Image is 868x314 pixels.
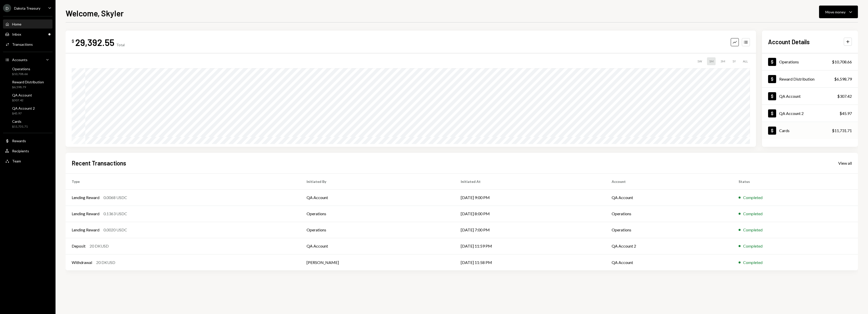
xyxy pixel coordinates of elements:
[743,243,763,249] div: Completed
[14,6,40,10] div: Dakota Treasury
[12,106,35,110] div: QA Account 2
[12,111,35,116] div: $45.97
[72,211,99,217] div: Lending Reward
[3,78,52,90] a: Reward Distribution$6,598.79
[606,222,733,238] td: Operations
[819,6,858,18] button: Move money
[3,40,52,49] a: Transactions
[743,195,763,201] div: Completed
[301,206,455,222] td: Operations
[103,195,127,201] div: 0.0068 USDC
[719,57,727,65] div: 3M
[66,8,124,18] h1: Welcome, Skyler
[768,38,810,46] h2: Account Details
[12,42,33,46] div: Transactions
[3,105,52,117] a: QA Account 2$45.97
[606,206,733,222] td: Operations
[12,93,32,97] div: QA Account
[832,59,852,65] div: $10,708.66
[90,243,109,249] div: 20 DKUSD
[3,30,52,39] a: Inbox
[837,93,852,99] div: $307.42
[3,65,52,77] a: Operations$10,708.66
[3,55,52,64] a: Accounts
[116,43,125,47] div: Total
[12,67,30,71] div: Operations
[762,105,858,122] a: QA Account 2$45.97
[606,254,733,270] td: QA Account
[103,211,127,217] div: 0.1363 USDC
[741,57,750,65] div: ALL
[72,39,74,44] div: $
[743,227,763,233] div: Completed
[72,243,86,249] div: Deposit
[839,110,852,116] div: $45.97
[12,139,26,143] div: Rewards
[3,118,52,130] a: Cards$11,731.71
[12,119,28,124] div: Cards
[762,122,858,139] a: Cards$11,731.71
[3,136,52,145] a: Rewards
[3,19,52,29] a: Home
[838,160,852,166] a: View all
[66,173,301,189] th: Type
[762,88,858,105] a: QA Account$307.42
[779,59,799,64] div: Operations
[301,222,455,238] td: Operations
[72,195,99,201] div: Lending Reward
[3,146,52,155] a: Recipients
[12,149,29,153] div: Recipients
[606,189,733,206] td: QA Account
[96,259,115,265] div: 20 DKUSD
[3,156,52,165] a: Team
[72,259,92,265] div: Withdrawal
[762,70,858,87] a: Reward Distribution$6,598.79
[779,128,790,133] div: Cards
[707,57,716,65] div: 1M
[301,189,455,206] td: QA Account
[301,173,455,189] th: Initiated By
[3,91,52,104] a: QA Account$307.42
[832,128,852,134] div: $11,731.71
[12,72,30,76] div: $10,708.66
[75,37,114,48] div: 29,392.55
[455,206,605,222] td: [DATE] 8:00 PM
[743,259,763,265] div: Completed
[72,227,99,233] div: Lending Reward
[12,22,21,26] div: Home
[762,53,858,70] a: Operations$10,708.66
[606,238,733,254] td: QA Account 2
[12,58,28,62] div: Accounts
[455,238,605,254] td: [DATE] 11:59 PM
[12,159,21,163] div: Team
[730,57,738,65] div: 1Y
[695,57,704,65] div: 1W
[606,173,733,189] th: Account
[3,4,11,12] div: D
[72,159,126,167] h2: Recent Transactions
[12,32,21,36] div: Inbox
[103,227,127,233] div: 0.0020 USDC
[301,254,455,270] td: [PERSON_NAME]
[779,94,801,99] div: QA Account
[12,80,44,84] div: Reward Distribution
[12,125,28,129] div: $11,731.71
[779,111,804,116] div: QA Account 2
[12,98,32,103] div: $307.42
[834,76,852,82] div: $6,598.79
[779,77,815,81] div: Reward Distribution
[12,85,44,89] div: $6,598.79
[301,238,455,254] td: QA Account
[743,211,763,217] div: Completed
[455,173,605,189] th: Initiated At
[455,189,605,206] td: [DATE] 9:00 PM
[455,254,605,270] td: [DATE] 11:58 PM
[825,9,846,15] div: Move money
[455,222,605,238] td: [DATE] 7:00 PM
[733,173,858,189] th: Status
